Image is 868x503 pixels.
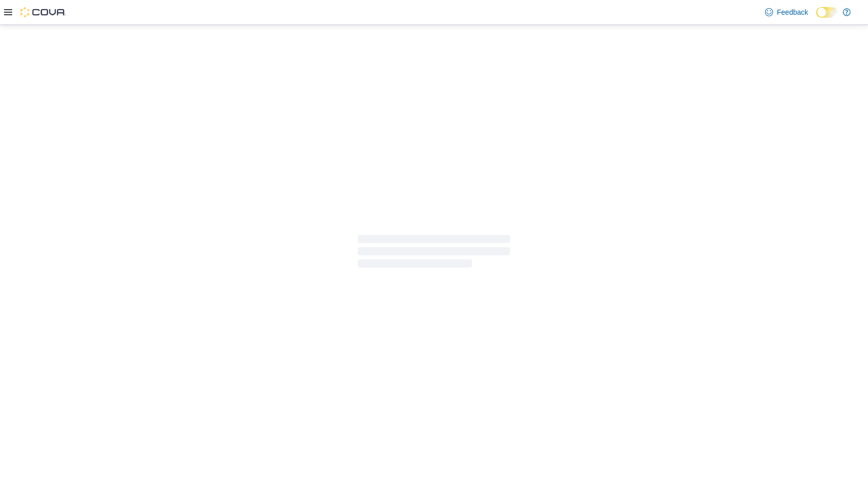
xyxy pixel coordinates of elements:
input: Dark Mode [816,7,838,18]
a: Feedback [761,2,812,22]
img: Cova [20,7,66,17]
span: Feedback [777,7,808,17]
span: Loading [358,237,510,270]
